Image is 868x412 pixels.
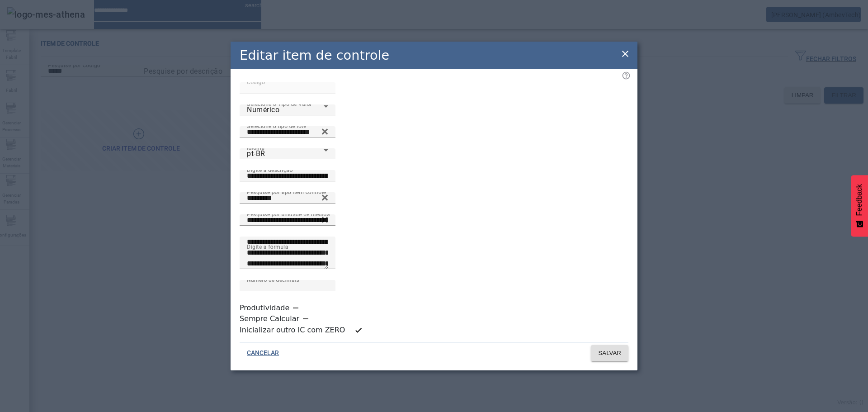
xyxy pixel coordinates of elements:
[855,184,863,216] span: Feedback
[240,313,301,324] label: Sempre Calcular
[247,123,306,129] mat-label: Selecione o tipo de lote
[240,325,347,336] label: Inicializar outro IC com ZERO
[247,277,299,283] mat-label: Número de decimais
[598,349,621,358] span: SALVAR
[851,175,868,237] button: Feedback - Mostrar pesquisa
[247,79,265,85] mat-label: Código
[247,167,292,173] mat-label: Digite a descrição
[591,345,628,361] button: SALVAR
[247,189,326,195] mat-label: Pesquise por tipo item controle
[247,105,279,114] span: Numérico
[247,149,265,158] span: pt-BR
[240,303,291,313] label: Produtividade
[247,244,288,250] mat-label: Digite a fórmula
[247,127,328,137] input: Number
[247,215,328,226] input: Number
[247,193,328,204] input: Number
[247,211,330,218] mat-label: Pesquise por unidade de medida
[247,349,279,358] span: CANCELAR
[240,345,286,361] button: CANCELAR
[240,46,389,65] h2: Editar item de controle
